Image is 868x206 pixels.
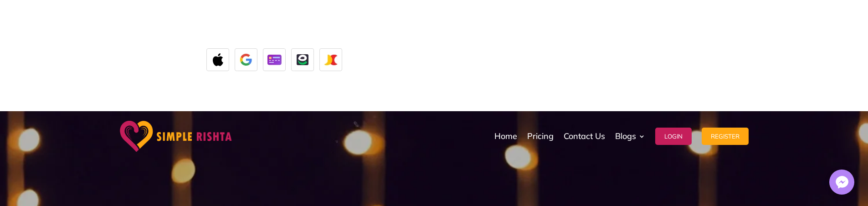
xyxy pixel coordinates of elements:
[833,173,851,191] img: Messenger
[564,113,605,159] a: Contact Us
[655,128,692,145] button: Login
[494,113,517,159] a: Home
[702,113,749,159] a: Register
[615,113,645,159] a: Blogs
[655,113,692,159] a: Login
[527,113,554,159] a: Pricing
[702,128,749,145] button: Register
